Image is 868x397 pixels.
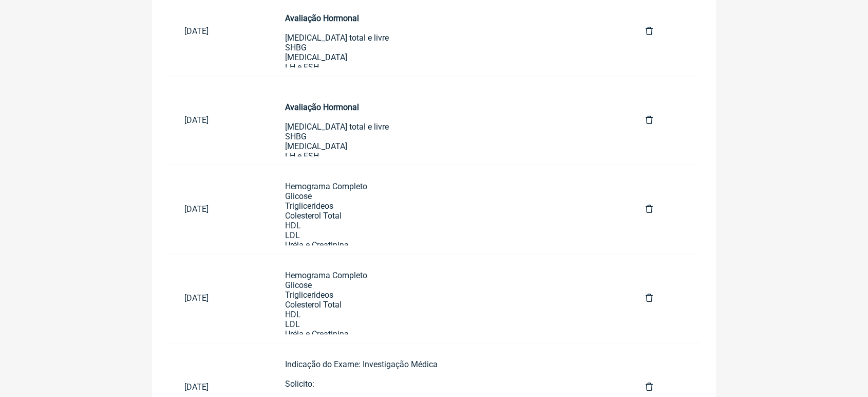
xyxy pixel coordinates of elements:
a: [DATE] [168,18,269,44]
a: [DATE] [168,196,269,222]
div: [MEDICAL_DATA] total e livre SHBG [MEDICAL_DATA] LH e FSH Prolactina Progesterona [MEDICAL_DATA]-... [285,93,613,210]
div: [MEDICAL_DATA] total e livre SHBG [MEDICAL_DATA] LH e FSH Prolactina Progesterona [MEDICAL_DATA]-... [285,4,613,121]
a: Avaliação Hormonal[MEDICAL_DATA] total e livreSHBG[MEDICAL_DATA]LH e FSHProlactinaProgesterona[ME... [269,84,629,156]
a: Hemograma CompletoGlicoseTriglicerideosColesterol TotalHDLLDLUréia e CreatininaHepatograma Comple... [269,173,629,245]
a: [DATE] [168,107,269,133]
strong: Avaliação Hormonal [285,102,359,112]
a: [DATE] [168,285,269,311]
strong: Avaliação Hormonal [285,13,359,23]
a: Hemograma CompletoGlicoseTriglicerideosColesterol TotalHDLLDLUréia e CreatininaHepatograma Comple... [269,262,629,334]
